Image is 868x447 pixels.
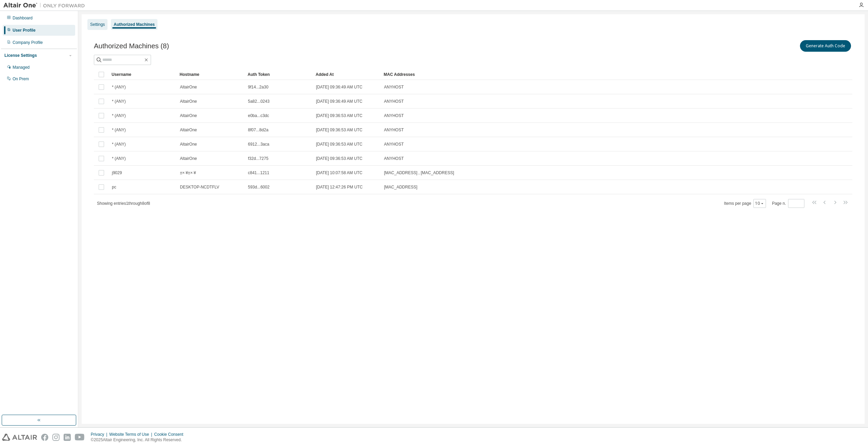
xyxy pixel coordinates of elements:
[112,142,126,147] span: * (ANY)
[114,22,155,27] div: Authorized Machines
[384,69,781,80] div: MAC Addresses
[316,113,363,118] span: [DATE] 09:36:53 AM UTC
[112,156,126,161] span: * (ANY)
[91,437,187,443] p: © 2025 Altair Engineering, Inc. All Rights Reserved.
[180,99,197,104] span: AltairOne
[384,156,404,161] span: ANYHOST
[248,84,268,90] span: 9f14...2a30
[248,113,269,118] span: e0ba...c3dc
[180,170,196,176] span: ±×·¥±×·¥
[90,22,105,27] div: Settings
[180,142,197,147] span: AltairOne
[755,201,764,206] button: 10
[75,434,85,441] img: youtube.svg
[384,99,404,104] span: ANYHOST
[109,432,154,437] div: Website Terms of Use
[248,69,310,80] div: Auth Token
[316,99,363,104] span: [DATE] 09:36:49 AM UTC
[316,170,363,176] span: [DATE] 10:07:58 AM UTC
[112,127,126,133] span: * (ANY)
[2,434,37,441] img: altair_logo.svg
[772,199,804,208] span: Page n.
[316,142,363,147] span: [DATE] 09:36:53 AM UTC
[248,156,268,161] span: f32d...7275
[248,127,268,133] span: 8f07...8d2a
[112,170,122,176] span: j9029
[384,184,417,190] span: [MAC_ADDRESS]
[112,84,126,90] span: * (ANY)
[316,127,363,133] span: [DATE] 09:36:53 AM UTC
[41,434,48,441] img: facebook.svg
[180,184,219,190] span: DESKTOP-NCDTFLV
[384,84,404,90] span: ANYHOST
[384,142,404,147] span: ANYHOST
[180,84,197,90] span: AltairOne
[384,113,404,118] span: ANYHOST
[248,99,269,104] span: 5a82...0243
[52,434,60,441] img: instagram.svg
[248,170,269,176] span: c841...1211
[97,201,150,206] span: Showing entries 1 through 8 of 8
[154,432,187,437] div: Cookie Consent
[316,156,363,161] span: [DATE] 09:36:53 AM UTC
[248,142,269,147] span: 6912...3aca
[4,53,37,58] div: License Settings
[180,127,197,133] span: AltairOne
[94,42,169,50] span: Authorized Machines (8)
[384,127,404,133] span: ANYHOST
[3,2,88,9] img: Altair One
[724,199,766,208] span: Items per page
[800,40,851,52] button: Generate Auth Code
[112,113,126,118] span: * (ANY)
[13,76,29,82] div: On Prem
[112,184,116,190] span: pc
[13,40,43,45] div: Company Profile
[112,99,126,104] span: * (ANY)
[64,434,71,441] img: linkedin.svg
[112,69,174,80] div: Username
[180,156,197,161] span: AltairOne
[316,69,378,80] div: Added At
[248,184,269,190] span: 593d...6002
[13,28,35,33] div: User Profile
[13,65,30,70] div: Managed
[91,432,109,437] div: Privacy
[180,113,197,118] span: AltairOne
[316,84,363,90] span: [DATE] 09:36:49 AM UTC
[180,69,242,80] div: Hostname
[384,170,454,176] span: [MAC_ADDRESS] , [MAC_ADDRESS]
[316,184,363,190] span: [DATE] 12:47:26 PM UTC
[13,15,33,21] div: Dashboard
